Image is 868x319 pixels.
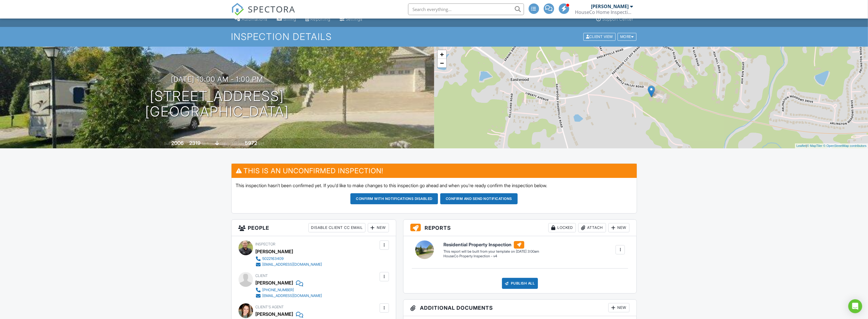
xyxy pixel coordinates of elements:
p: This inspection hasn't been confirmed yet. If you'd like to make changes to this inspection go ah... [236,182,632,189]
div: [PERSON_NAME] [256,247,293,256]
span: Built [164,141,170,146]
a: Leaflet [796,144,806,147]
div: [EMAIL_ADDRESS][DOMAIN_NAME] [263,262,322,267]
img: The Best Home Inspection Software - Spectora [231,3,244,16]
div: Disable Client CC Email [308,223,365,232]
a: [EMAIL_ADDRESS][DOMAIN_NAME] [256,293,322,299]
div: 2319 [189,140,201,146]
div: [PHONE_NUMBER] [263,288,294,292]
div: Support Center [603,17,634,21]
a: SPECTORA [231,8,296,20]
div: [PERSON_NAME] [256,278,293,287]
div: New [608,223,629,232]
div: Settings [346,17,363,21]
a: 5022163409 [256,256,322,262]
span: Client [256,274,268,278]
a: [EMAIL_ADDRESS][DOMAIN_NAME] [256,262,322,267]
button: Confirm with notifications disabled [350,193,438,204]
div: Locked [548,223,576,232]
h3: [DATE] 10:00 am - 1:00 pm [171,75,263,83]
span: Inspector [256,242,276,246]
span: sq.ft. [258,141,265,146]
div: More [618,33,636,41]
div: 5972 [245,140,257,146]
div: Open Intercom Messenger [848,299,862,313]
h3: People [232,220,396,236]
h3: Reports [403,220,637,236]
div: HouseCo Home Inspection Services LLC [575,9,633,15]
input: Search everything... [408,3,524,15]
div: This report will be built from your template on [DATE] 3:00am [443,249,539,254]
div: 2006 [171,140,184,146]
span: sq. ft. [201,141,210,146]
a: Zoom in [438,50,446,59]
a: Settings [338,14,365,25]
div: Attach [578,223,606,232]
a: © MapTiler [807,144,822,147]
a: Support Center [594,14,636,25]
a: Reporting [303,14,333,25]
span: SPECTORA [248,3,296,15]
a: © OpenStreetMap contributors [823,144,867,147]
div: Publish All [502,278,538,289]
a: [PERSON_NAME] [256,310,293,318]
div: Client View [583,33,616,41]
div: [PERSON_NAME] [591,3,629,9]
span: Client's Agent [256,305,284,309]
h1: [STREET_ADDRESS] [GEOGRAPHIC_DATA] [145,89,289,119]
h1: Inspection Details [231,32,637,42]
div: [EMAIL_ADDRESS][DOMAIN_NAME] [263,294,322,298]
div: 5022163409 [263,256,284,261]
span: slab [220,141,226,146]
div: HouseCo Property Inspection - v4 [443,254,539,259]
a: Client View [583,34,617,39]
a: Zoom out [438,59,446,68]
button: Confirm and send notifications [440,193,518,204]
h3: This is an Unconfirmed Inspection! [232,164,637,178]
span: Lot Size [232,141,244,146]
div: Reporting [311,17,331,21]
h3: Additional Documents [403,300,637,316]
div: | [795,143,868,148]
a: [PHONE_NUMBER] [256,287,322,293]
h6: Residential Property Inspection [443,241,539,249]
div: New [608,303,629,312]
div: New [368,223,389,232]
